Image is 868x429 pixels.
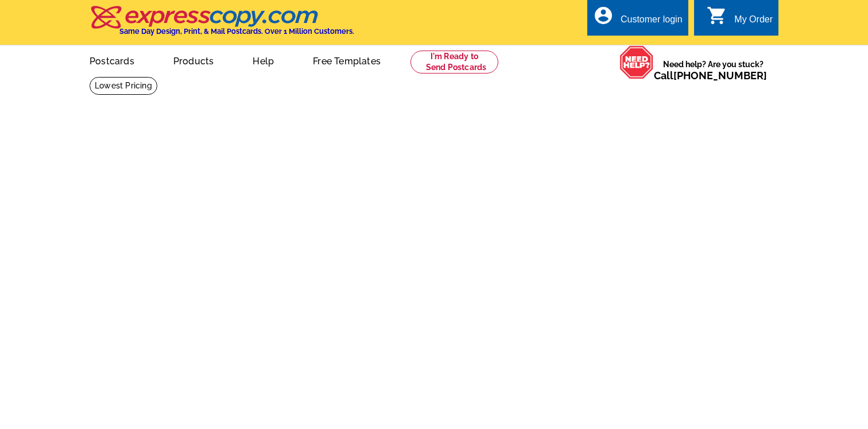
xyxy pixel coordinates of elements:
a: shopping_cart My Order [707,13,773,27]
div: My Order [734,14,773,30]
a: Products [155,47,232,74]
i: account_circle [593,5,614,26]
h4: Same Day Design, Print, & Mail Postcards. Over 1 Million Customers. [119,27,354,36]
div: Customer login [621,14,683,30]
a: Postcards [71,47,153,74]
span: Call [654,69,767,82]
span: Need help? Are you stuck? [654,59,773,82]
a: [PHONE_NUMBER] [673,69,767,82]
i: shopping_cart [707,5,727,26]
img: help [619,45,654,79]
a: Help [234,47,292,74]
a: account_circle Customer login [593,13,683,27]
a: Same Day Design, Print, & Mail Postcards. Over 1 Million Customers. [90,14,354,36]
a: Free Templates [294,47,399,74]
